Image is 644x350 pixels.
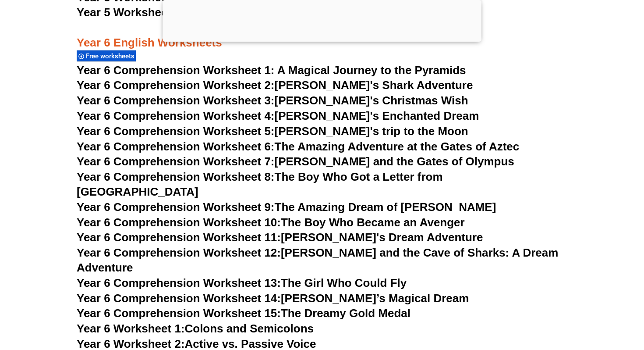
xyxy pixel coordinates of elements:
[77,200,275,214] span: Year 6 Comprehension Worksheet 9:
[77,21,567,50] h3: Year 6 English Worksheets
[77,94,468,107] a: Year 6 Comprehension Worksheet 3:[PERSON_NAME]'s Christmas Wish
[77,200,496,214] a: Year 6 Comprehension Worksheet 9:The Amazing Dream of [PERSON_NAME]
[77,322,314,335] a: Year 6 Worksheet 1:Colons and Semicolons
[77,140,519,153] a: Year 6 Comprehension Worksheet 6:The Amazing Adventure at the Gates of Aztec
[77,216,465,229] a: Year 6 Comprehension Worksheet 10:The Boy Who Became an Avenger
[77,276,281,289] span: Year 6 Comprehension Worksheet 13:
[77,292,281,305] span: Year 6 Comprehension Worksheet 14:
[77,307,410,320] a: Year 6 Comprehension Worksheet 15:The Dreamy Gold Medal
[77,231,281,244] span: Year 6 Comprehension Worksheet 11:
[77,170,443,198] a: Year 6 Comprehension Worksheet 8:The Boy Who Got a Letter from [GEOGRAPHIC_DATA]
[494,251,644,350] iframe: Chat Widget
[77,246,281,259] span: Year 6 Comprehension Worksheet 12:
[77,125,468,138] a: Year 6 Comprehension Worksheet 5:[PERSON_NAME]'s trip to the Moon
[77,79,473,92] a: Year 6 Comprehension Worksheet 2:[PERSON_NAME]'s Shark Adventure
[77,216,281,229] span: Year 6 Comprehension Worksheet 10:
[77,140,275,153] span: Year 6 Comprehension Worksheet 6:
[77,155,275,168] span: Year 6 Comprehension Worksheet 7:
[77,125,275,138] span: Year 6 Comprehension Worksheet 5:
[77,170,275,183] span: Year 6 Comprehension Worksheet 8:
[77,307,281,320] span: Year 6 Comprehension Worksheet 15:
[77,109,479,122] a: Year 6 Comprehension Worksheet 4:[PERSON_NAME]'s Enchanted Dream
[77,246,558,274] a: Year 6 Comprehension Worksheet 12:[PERSON_NAME] and the Cave of Sharks: A Dream Adventure
[77,276,407,289] a: Year 6 Comprehension Worksheet 13:The Girl Who Could Fly
[77,109,275,122] span: Year 6 Comprehension Worksheet 4:
[77,64,466,77] a: Year 6 Comprehension Worksheet 1: A Magical Journey to the Pyramids
[77,322,185,335] span: Year 6 Worksheet 1:
[86,52,137,60] span: Free worksheets
[77,155,514,168] a: Year 6 Comprehension Worksheet 7:[PERSON_NAME] and the Gates of Olympus
[77,6,191,19] span: Year 5 Worksheet 26:
[77,292,469,305] a: Year 6 Comprehension Worksheet 14:[PERSON_NAME]’s Magical Dream
[77,79,275,92] span: Year 6 Comprehension Worksheet 2:
[77,231,483,244] a: Year 6 Comprehension Worksheet 11:[PERSON_NAME]'s Dream Adventure
[77,94,275,107] span: Year 6 Comprehension Worksheet 3:
[77,50,136,62] div: Free worksheets
[77,6,315,19] a: Year 5 Worksheet 26:Synonym Word Choice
